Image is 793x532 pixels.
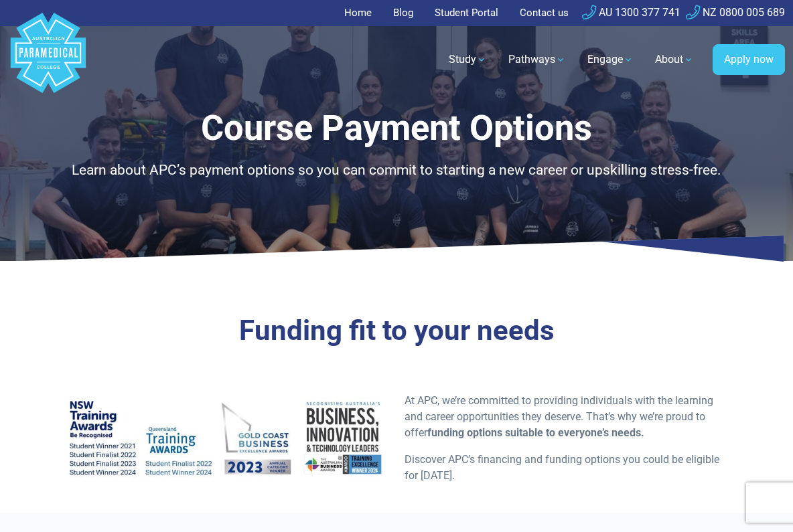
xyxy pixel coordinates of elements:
a: Study [441,41,495,78]
span: funding options [427,426,502,439]
h3: Funding fit to your needs [66,314,727,347]
p: Learn about APC’s payment options so you can commit to starting a new career or upskilling stress... [66,160,727,181]
a: Pathways [500,41,574,78]
a: Australian Paramedical College [8,26,88,94]
a: About [647,41,702,78]
span: suitable to everyone’s needs. [505,426,644,439]
a: Apply now [713,44,785,75]
span: Discover APC’s financing and funding options you could be eligible for [DATE]. [405,453,719,482]
h1: Course Payment Options [66,107,727,149]
span: At APC, we’re committed to providing individuals with the learning and career opportunities they ... [405,394,713,439]
a: NZ 0800 005 689 [686,6,785,19]
a: Engage [579,41,642,78]
a: AU 1300 377 741 [582,6,680,19]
